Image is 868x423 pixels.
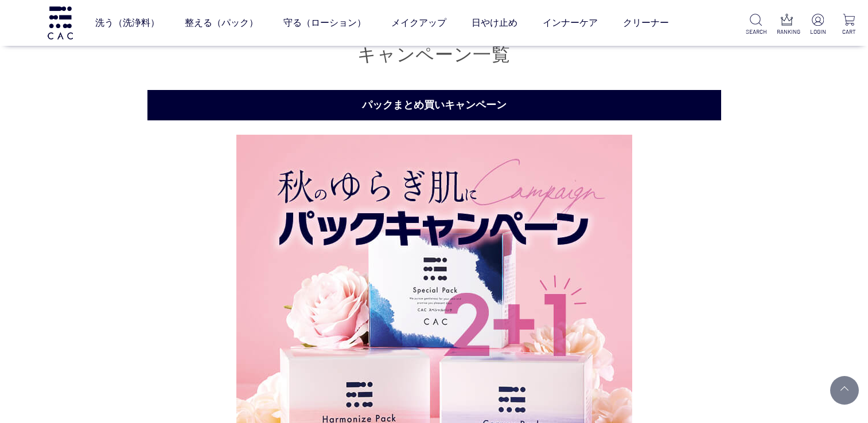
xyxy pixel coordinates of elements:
[46,6,75,39] img: logo
[808,14,828,36] a: LOGIN
[777,28,797,36] p: RANKING
[777,14,797,36] a: RANKING
[839,14,859,36] a: CART
[391,7,446,39] a: メイクアップ
[147,90,721,120] h2: パックまとめ買いキャンペーン
[472,7,517,39] a: 日やけ止め
[95,7,159,39] a: 洗う（洗浄料）
[746,14,766,36] a: SEARCH
[623,7,669,39] a: クリーナー
[543,7,598,39] a: インナーケア
[746,28,766,36] p: SEARCH
[808,28,828,36] p: LOGIN
[283,7,366,39] a: 守る（ローション）
[839,28,859,36] p: CART
[185,7,258,39] a: 整える（パック）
